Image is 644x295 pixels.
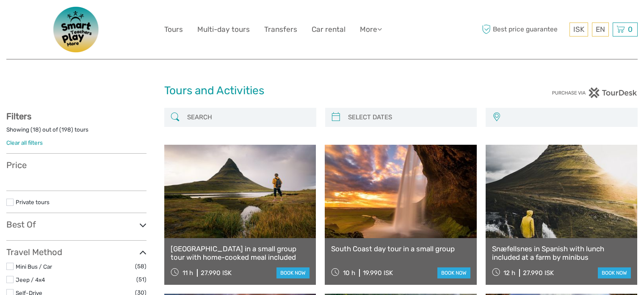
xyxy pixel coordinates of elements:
[360,23,382,36] a: More
[598,267,631,278] a: book now
[16,199,50,205] a: Private tours
[16,276,45,283] a: Jeep / 4x4
[171,244,310,262] a: [GEOGRAPHIC_DATA] in a small group tour with home-cooked meal included
[627,25,634,34] span: 0
[164,23,183,36] a: Tours
[6,160,146,170] h3: Price
[480,22,567,37] span: Best price guarantee
[184,110,312,125] input: SEARCH
[197,23,250,36] a: Multi-day tours
[6,139,43,146] a: Clear all filters
[437,267,470,278] a: book now
[16,263,52,270] a: Mini Bus / Car
[6,219,146,230] h3: Best Of
[264,23,297,36] a: Transfers
[6,247,146,257] h3: Travel Method
[492,244,631,262] a: Snæfellsnes in Spanish with lunch included at a farm by minibus
[201,269,232,277] div: 27.990 ISK
[343,269,355,277] span: 10 h
[523,269,554,277] div: 27.990 ISK
[363,269,393,277] div: 19.990 ISK
[6,126,146,139] div: Showing ( ) out of ( ) tours
[331,244,470,253] a: South Coast day tour in a small group
[43,6,111,53] img: 3577-08614e58-788b-417f-8607-12aa916466bf_logo_big.png
[552,87,638,98] img: PurchaseViaTourDesk.png
[6,111,31,121] strong: Filters
[345,110,473,125] input: SELECT DATES
[312,23,345,36] a: Car rental
[573,25,584,34] span: ISK
[136,275,146,284] span: (51)
[276,267,310,278] a: book now
[592,22,609,37] div: EN
[164,84,480,98] h1: Tours and Activities
[135,261,146,271] span: (58)
[61,126,71,134] label: 198
[33,126,39,134] label: 18
[503,269,515,277] span: 12 h
[182,269,193,277] span: 11 h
